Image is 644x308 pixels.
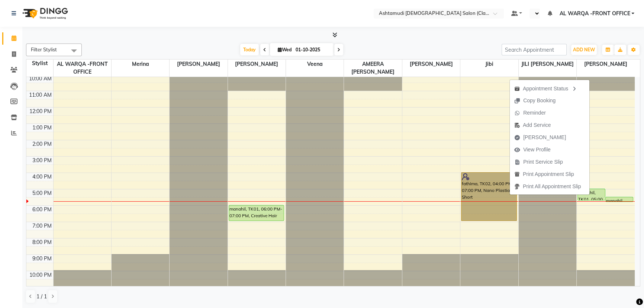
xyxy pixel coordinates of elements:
span: ADD NEW [573,47,595,52]
span: Add Service [523,121,551,129]
span: [PERSON_NAME] [523,134,566,141]
div: 9:00 PM [31,255,53,263]
span: Merina [112,60,169,69]
div: 11:00 AM [28,91,53,99]
img: printall.png [514,184,520,189]
span: Jibi [460,60,518,69]
span: View Profile [523,146,551,154]
span: [PERSON_NAME] [402,60,460,69]
span: Reminder [523,109,546,117]
div: 2:00 PM [31,140,53,148]
div: 3:00 PM [31,157,53,164]
span: Print Appointment Slip [523,170,574,178]
span: [PERSON_NAME] [170,60,227,69]
div: manahil, TK01, 05:30 PM-05:50 PM, Eyebrow Threading [606,197,633,202]
div: 5:00 PM [31,189,53,197]
span: Copy Booking [523,97,556,105]
div: 8:00 PM [31,238,53,246]
span: 1 / 1 [36,293,47,301]
div: Appointment Status [510,82,589,94]
div: 6:00 PM [31,206,53,214]
div: 10:00 PM [28,271,53,279]
span: AL WARQA -FRONT OFFICE [559,10,630,17]
div: 7:00 PM [31,222,53,230]
span: JILI [PERSON_NAME] [519,60,576,69]
div: manahil, TK01, 05:00 PM-05:45 PM, Premium Moroccan Bath - Steam + Soap application + Rinsing + Sc... [578,189,605,200]
span: AL WARQA -FRONT OFFICE [54,60,111,77]
div: manahil, TK01, 06:00 PM-07:00 PM, Creative Hair Cut [229,205,284,221]
span: [PERSON_NAME] [228,60,286,69]
span: Print All Appointment Slip [523,183,581,190]
span: [PERSON_NAME] [577,60,635,69]
div: Stylist [26,60,53,67]
span: Veena [286,60,344,69]
img: apt_status.png [514,86,520,92]
span: Today [240,44,259,55]
img: logo [19,3,70,24]
span: Print Service Slip [523,158,563,166]
img: add-service.png [514,122,520,128]
input: Search Appointment [502,44,567,55]
button: ADD NEW [571,45,597,55]
img: printapt.png [514,171,520,177]
input: 2025-10-01 [293,44,331,55]
div: 1:00 PM [31,124,53,132]
span: Wed [276,47,293,52]
div: 12:00 PM [28,108,53,115]
div: 10:00 AM [28,75,53,83]
span: AMEERA [PERSON_NAME] [344,60,402,77]
div: 4:00 PM [31,173,53,181]
span: Filter Stylist [31,46,57,52]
